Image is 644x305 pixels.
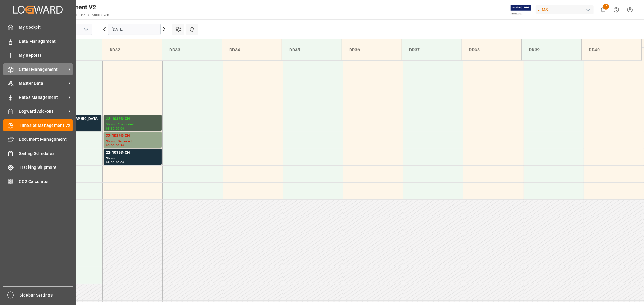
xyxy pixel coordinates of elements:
div: 09:00 [106,144,115,147]
span: Tracking Shipment [19,164,73,171]
a: CO2 Calculator [3,175,73,187]
span: 7 [603,4,609,10]
div: DD34 [227,44,277,55]
div: DD40 [586,44,636,55]
span: My Cockpit [19,24,73,30]
div: - [115,161,116,164]
span: CO2 Calculator [19,178,73,185]
div: DD36 [347,44,397,55]
button: JIMS [536,4,596,15]
span: Rates Management [19,94,67,101]
span: Sidebar Settings [20,292,74,298]
input: MM-DD-YYYY [108,24,161,35]
span: Logward Add-ons [19,108,67,115]
div: 09:00 [116,127,124,130]
span: Order Management [19,66,67,73]
div: - [115,144,116,147]
div: 22-10393-CN [106,150,159,156]
span: Timeslot Management V2 [19,122,73,129]
a: Data Management [3,35,73,47]
img: Exertis%20JAM%20-%20Email%20Logo.jpg_1722504956.jpg [511,5,531,15]
button: open menu [81,25,90,34]
div: DD38 [467,44,517,55]
div: DD39 [527,44,576,55]
div: 10:00 [116,161,124,164]
div: Status - Delivered [106,139,159,144]
a: My Reports [3,49,73,61]
div: 09:30 [116,144,124,147]
a: Timeslot Management V2 [3,119,73,131]
a: Document Management [3,134,73,145]
span: Master Data [19,80,67,86]
div: JIMS [536,5,594,14]
a: My Cockpit [3,21,73,33]
div: Status - [106,156,159,161]
button: show 7 new notifications [596,3,610,17]
span: Data Management [19,38,73,45]
a: Sailing Schedules [3,147,73,159]
span: My Reports [19,52,73,58]
div: 09:30 [106,161,115,164]
span: Document Management [19,136,73,143]
div: 08:30 [106,127,115,130]
a: Tracking Shipment [3,162,73,173]
button: Help Center [610,3,623,17]
div: DD35 [287,44,337,55]
div: DD37 [407,44,457,55]
div: 22-10393-CN [106,133,159,139]
div: Status - Completed [106,122,159,127]
div: - [115,127,116,130]
span: Sailing Schedules [19,150,73,157]
div: DD33 [167,44,217,55]
div: 22-10393-CN [106,116,159,122]
div: DD32 [107,44,157,55]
